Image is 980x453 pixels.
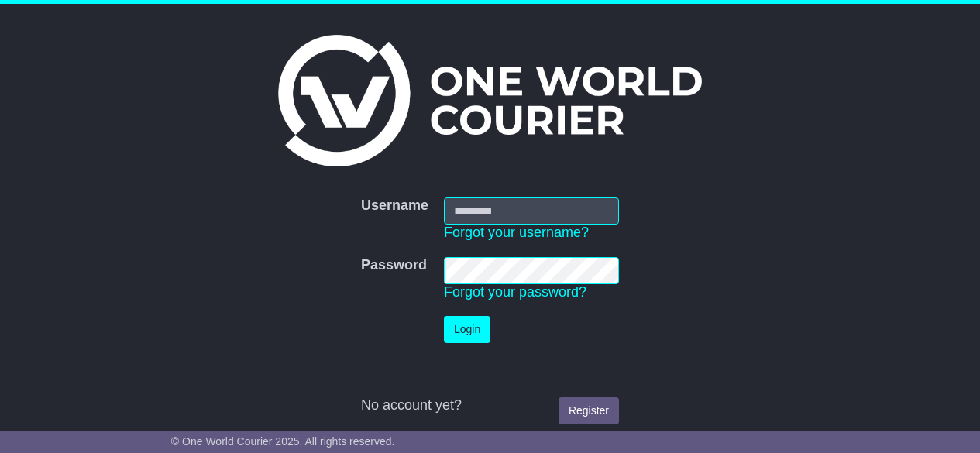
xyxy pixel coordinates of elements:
label: Username [361,197,428,214]
span: © One World Courier 2025. All rights reserved. [171,435,395,448]
a: Forgot your password? [444,284,586,300]
div: No account yet? [361,397,619,414]
button: Login [444,316,490,343]
img: One World [278,35,701,166]
a: Forgot your username? [444,225,589,240]
a: Register [559,397,619,424]
label: Password [361,257,427,274]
